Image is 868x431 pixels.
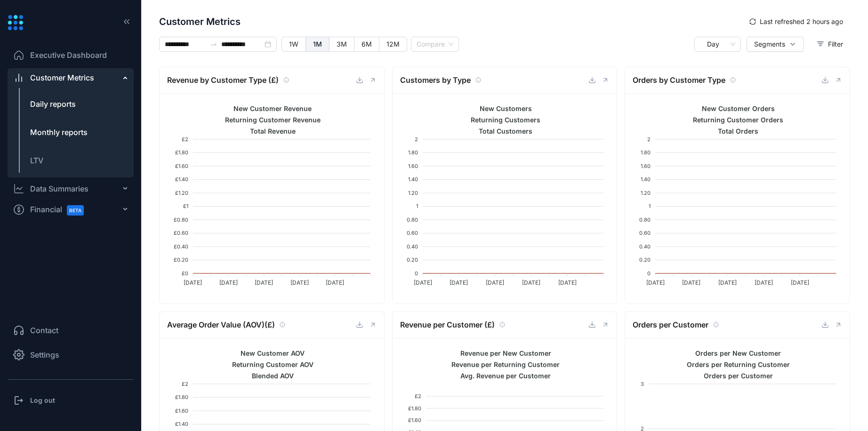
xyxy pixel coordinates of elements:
[183,203,188,209] tspan: £1
[648,270,651,277] tspan: 0
[210,40,217,48] span: swap-right
[182,270,188,277] tspan: £0
[400,74,471,86] span: Customers by Type
[415,270,418,277] tspan: 0
[243,127,296,135] span: Total Revenue
[719,279,737,286] tspan: [DATE]
[30,183,88,194] div: Data Summaries
[175,176,188,183] tspan: £1.40
[408,190,418,196] tspan: 1.20
[175,163,188,169] tspan: £1.60
[464,116,540,124] span: Returning Customers
[640,216,651,223] tspan: 0.80
[210,40,217,48] span: to
[640,230,651,236] tspan: 0.60
[413,279,432,286] tspan: [DATE]
[167,319,275,331] span: Average Order Value (AOV)(£)
[30,72,94,83] span: Customer Metrics
[754,39,785,49] span: Segments
[828,39,843,49] span: Filter
[174,256,188,263] tspan: £0.20
[522,279,540,286] tspan: [DATE]
[407,216,418,223] tspan: 0.80
[646,279,665,286] tspan: [DATE]
[174,230,188,236] tspan: £0.60
[472,127,532,135] span: Total Customers
[558,279,576,286] tspan: [DATE]
[175,149,188,156] tspan: £1.80
[791,279,809,286] tspan: [DATE]
[218,116,321,124] span: Returning Customer Revenue
[67,205,84,215] span: BETA
[386,40,400,48] span: 12M
[337,40,347,48] span: 3M
[415,393,421,399] tspan: £2
[30,325,58,336] span: Contact
[640,243,651,250] tspan: 0.40
[175,190,188,196] tspan: £1.20
[167,74,279,86] span: Revenue by Customer Type (£)
[233,349,305,357] span: New Customer AOV
[686,116,783,124] span: Returning Customer Orders
[641,149,651,156] tspan: 1.80
[641,381,644,387] tspan: 3
[290,279,309,286] tspan: [DATE]
[408,405,421,412] tspan: £1.80
[30,396,55,405] h3: Log out
[747,37,804,52] button: Segments
[760,16,843,27] span: Last refreshed 2 hours ago
[174,243,188,250] tspan: £0.40
[683,279,701,286] tspan: [DATE]
[255,279,273,286] tspan: [DATE]
[408,417,421,423] tspan: £1.60
[640,256,651,263] tspan: 0.20
[700,37,735,51] span: Day
[219,279,238,286] tspan: [DATE]
[755,279,773,286] tspan: [DATE]
[408,163,418,169] tspan: 1.60
[486,279,504,286] tspan: [DATE]
[742,14,850,29] button: syncLast refreshed 2 hours ago
[182,381,188,387] tspan: £2
[159,15,742,29] span: Customer Metrics
[362,40,372,48] span: 6M
[182,136,188,143] tspan: £2
[749,18,756,25] span: sync
[30,128,88,137] span: Monthly reports
[226,104,312,112] span: New Customer Revenue
[30,349,59,360] span: Settings
[641,190,651,196] tspan: 1.20
[680,360,790,368] span: Orders per Returning Customer
[30,199,92,220] span: Financial
[175,421,188,427] tspan: £1.40
[30,156,43,165] span: LTV
[175,407,188,414] tspan: £1.60
[711,127,758,135] span: Total Orders
[688,349,781,357] span: Orders per New Customer
[444,360,560,368] span: Revenue per Returning Customer
[30,99,76,109] span: Daily reports
[407,230,418,236] tspan: 0.60
[174,216,188,223] tspan: £0.80
[175,394,188,400] tspan: £1.80
[184,279,202,286] tspan: [DATE]
[641,163,651,169] tspan: 1.60
[416,203,418,209] tspan: 1
[472,104,531,112] span: New Customers
[313,40,322,48] span: 1M
[407,243,418,250] tspan: 0.40
[415,136,418,143] tspan: 2
[30,49,107,61] span: Executive Dashboard
[453,349,551,357] span: Revenue per New Customer
[326,279,344,286] tspan: [DATE]
[648,136,651,143] tspan: 2
[633,74,725,86] span: Orders by Customer Type
[453,372,551,380] span: Avg. Revenue per Customer
[641,176,651,183] tspan: 1.40
[695,104,775,112] span: New Customer Orders
[400,319,495,331] span: Revenue per Customer (£)
[407,256,418,263] tspan: 0.20
[408,176,418,183] tspan: 1.40
[810,37,850,52] button: Filter
[245,372,294,380] span: Blended AOV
